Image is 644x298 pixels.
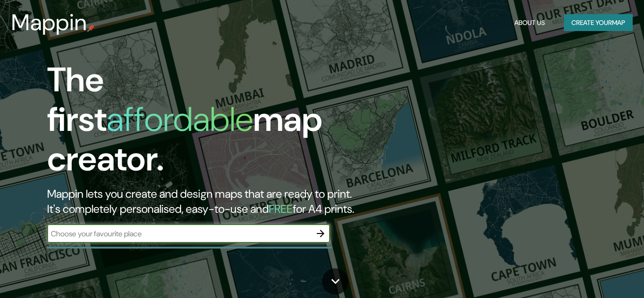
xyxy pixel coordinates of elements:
[564,14,633,32] button: Create yourmap
[47,228,311,239] input: Choose your favourite place
[269,201,293,216] h5: FREE
[47,186,369,217] h2: Mappin lets you create and design maps that are ready to print. It's completely personalised, eas...
[47,60,369,186] h1: The first map creator.
[87,24,95,32] img: mappin-pin
[107,97,253,141] h1: affordable
[11,9,87,36] h3: Mappin
[511,14,549,32] button: About Us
